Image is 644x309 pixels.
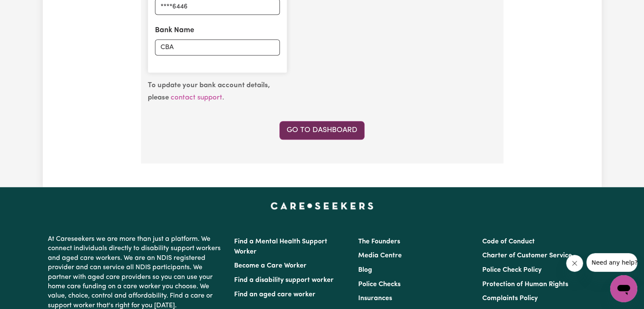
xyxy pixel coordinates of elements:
a: Find a Mental Health Support Worker [234,238,327,255]
iframe: Button to launch messaging window [610,275,637,302]
a: Police Checks [358,281,401,288]
a: Charter of Customer Service [482,252,572,259]
a: Become a Care Worker [234,262,307,269]
iframe: Close message [566,255,583,272]
a: contact support [171,94,222,101]
a: Find an aged care worker [234,291,315,298]
a: Media Centre [358,252,402,259]
iframe: Message from company [586,253,637,272]
a: Complaints Policy [482,295,538,302]
label: Bank Name [155,25,194,36]
b: To update your bank account details, please [148,82,270,101]
a: Go to Dashboard [279,121,365,140]
a: Blog [358,267,372,273]
span: Need any help? [5,6,51,13]
small: . [148,82,270,101]
a: Code of Conduct [482,238,535,245]
a: The Founders [358,238,400,245]
a: Police Check Policy [482,267,542,273]
a: Find a disability support worker [234,277,334,284]
a: Protection of Human Rights [482,281,568,288]
a: Insurances [358,295,392,302]
a: Careseekers home page [271,202,373,209]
